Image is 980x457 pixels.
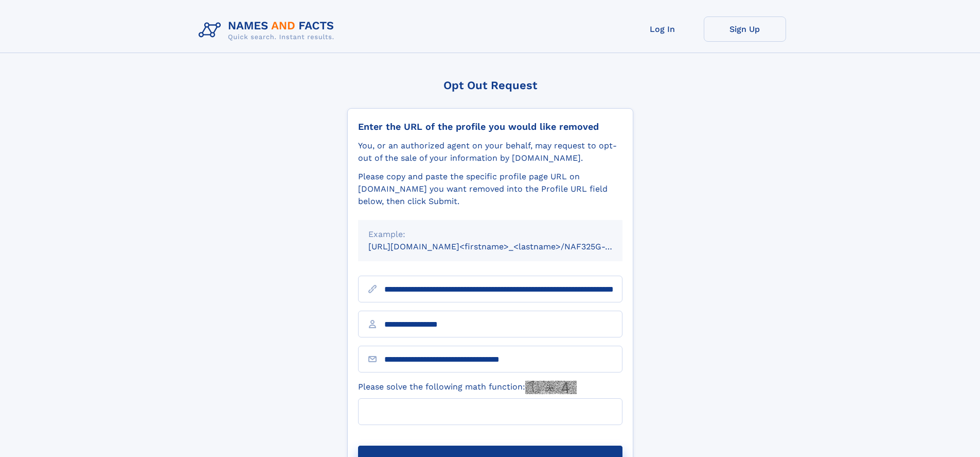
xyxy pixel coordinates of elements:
[704,16,786,42] a: Sign Up
[358,121,622,132] div: Enter the URL of the profile you would like removed
[194,16,343,44] img: Logo Names and Facts
[358,140,622,164] div: You, or an authorized agent on your behalf, may request to opt-out of the sale of your informatio...
[358,381,577,394] label: Please solve the following math function:
[368,228,612,241] div: Example:
[368,242,642,251] small: [URL][DOMAIN_NAME]<firstname>_<lastname>/NAF325G-xxxxxxxx
[621,16,704,42] a: Log In
[358,171,622,208] div: Please copy and paste the specific profile page URL on [DOMAIN_NAME] you want removed into the Pr...
[347,79,633,92] div: Opt Out Request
